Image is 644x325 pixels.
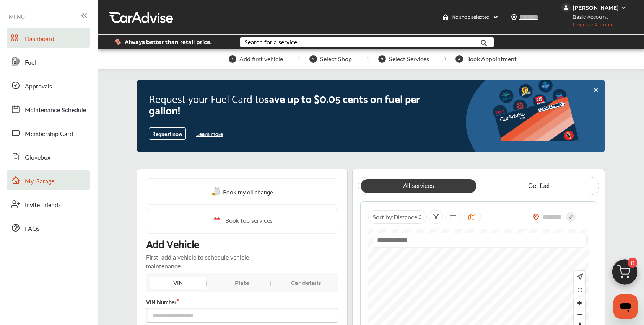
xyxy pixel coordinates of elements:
div: Car details [278,277,335,289]
span: Upgrade Account [561,22,614,31]
img: header-home-logo.8d720a4f.svg [442,14,449,20]
a: Get fuel [481,179,597,193]
div: VIN [150,277,207,289]
a: Book top services [146,208,338,234]
div: Search for a service [244,39,297,45]
span: 2 [309,55,317,63]
span: Zoom out [574,309,585,320]
img: WGsFRI8htEPBVLJbROoPRyZpYNWhNONpIPPETTm6eUC0GeLEiAAAAAElFTkSuQmCC [621,5,627,11]
span: 3 [378,55,386,63]
a: My Garage [7,170,90,190]
img: header-down-arrow.9dd2ce7d.svg [493,14,499,20]
img: dollor_label_vector.a70140d1.svg [115,39,121,45]
span: Request your Fuel Card to [149,89,264,107]
a: Glovebox [7,147,90,167]
div: Plate [214,277,270,289]
img: oil-change.e5047c97.svg [211,187,221,196]
a: Book my oil change [211,186,273,197]
iframe: Button to launch messaging window [613,294,638,319]
img: stepper-arrow.e24c07c6.svg [438,57,446,60]
img: cal_icon.0803b883.svg [211,216,221,225]
span: FAQs [25,224,40,234]
span: Basic Account [562,13,614,21]
img: cart_icon.3d0951e8.svg [607,256,643,292]
p: Add Vehicle [146,237,199,250]
span: Select Shop [320,56,352,62]
label: VIN Number [146,298,338,306]
a: Invite Friends [7,194,90,214]
span: save up to $0.05 cents on fuel per gallon! [149,89,420,119]
a: FAQs [7,218,90,238]
img: jVpblrzwTbfkPYzPPzSLxeg0AAAAASUVORK5CYII= [561,3,571,12]
button: Zoom in [574,297,585,309]
span: Distance [394,212,417,221]
img: location_vector.a44bc228.svg [511,14,517,20]
a: Membership Card [7,123,90,143]
span: Invite Friends [25,200,61,210]
a: Maintenance Schedule [7,99,90,119]
span: Book my oil change [223,186,273,197]
img: recenter.ce011a49.svg [575,273,583,281]
span: Membership Card [25,129,73,139]
img: location_vector_orange.38f05af8.svg [533,214,539,220]
span: Always better than retail price. [125,39,212,45]
img: stepper-arrow.e24c07c6.svg [292,57,300,60]
span: Dashboard [25,34,54,44]
span: Fuel [25,58,36,68]
span: 4 [455,55,463,63]
p: First, add a vehicle to schedule vehicle maintenance. [146,253,281,270]
a: Approvals [7,75,90,95]
span: Book Appointment [466,56,517,62]
div: [PERSON_NAME] [572,4,619,11]
span: Sort by : [372,212,417,221]
span: 1 [229,55,236,63]
span: Book top services [225,216,273,225]
span: Maintenance Schedule [25,105,86,115]
button: Zoom out [574,309,585,320]
span: Approvals [25,82,52,91]
span: 0 [628,258,637,268]
a: Dashboard [7,28,90,48]
span: MENU [9,14,25,20]
span: My Garage [25,176,54,186]
a: All services [361,179,476,193]
button: Request now [149,127,186,140]
span: Glovebox [25,153,50,163]
button: Learn more [193,128,226,139]
a: Fuel [7,52,90,72]
img: header-divider.bc55588e.svg [555,11,555,23]
span: Add first vehicle [239,56,283,62]
img: stepper-arrow.e24c07c6.svg [361,57,369,60]
span: Select Services [389,56,429,62]
span: No shop selected [452,14,490,20]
